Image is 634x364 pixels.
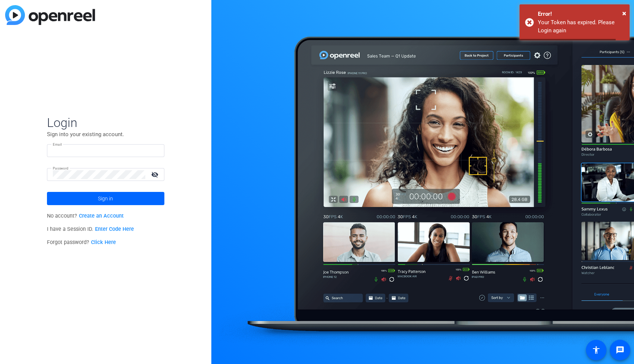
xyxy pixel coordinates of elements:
[53,166,69,170] mat-label: Password
[622,9,626,18] span: ×
[47,226,134,232] span: I have a Session ID.
[592,346,601,354] mat-icon: accessibility
[47,130,164,138] p: Sign into your existing account.
[5,5,95,25] img: blue-gradient.svg
[47,192,164,205] button: Sign in
[47,115,164,130] span: Login
[98,189,113,208] span: Sign in
[538,18,624,35] div: Your Token has expired. Please Login again
[622,8,626,19] button: Close
[47,239,116,245] span: Forgot password?
[79,213,124,219] a: Create an Account
[53,146,158,155] input: Enter Email Address
[53,142,62,146] mat-label: Email
[147,169,164,180] mat-icon: visibility_off
[538,10,624,18] div: Error!
[91,239,116,245] a: Click Here
[47,213,124,219] span: No account?
[95,226,134,232] a: Enter Code Here
[616,346,624,354] mat-icon: message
